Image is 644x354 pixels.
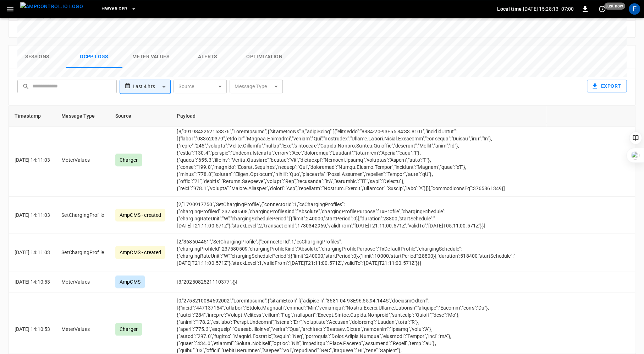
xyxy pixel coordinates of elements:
[101,5,127,13] span: HWY65-DER
[179,45,236,68] button: Alerts
[15,278,50,285] p: [DATE] 14:10:53
[523,5,574,12] p: [DATE] 15:28:13 -07:00
[56,106,110,127] th: Message Type
[56,271,110,293] td: MeterValues
[236,45,293,68] button: Optimization
[115,275,145,288] div: AmpCMS
[56,197,110,234] td: SetChargingProfile
[9,106,56,127] th: Timestamp
[56,234,110,271] td: SetChargingProfile
[587,80,627,93] button: Export
[132,80,171,93] div: Last 4 hrs
[171,234,546,271] td: [2,"368604451","SetChargingProfile",{"connectorId":1,"csChargingProfiles":{"chargingProfileId":23...
[110,106,171,127] th: Source
[596,3,608,15] button: set refresh interval
[171,271,546,293] td: [3,"2025082521110377",{}]
[15,249,50,256] p: [DATE] 14:11:03
[99,2,139,16] button: HWY65-DER
[122,45,179,68] button: Meter Values
[497,5,522,12] p: Local time
[115,246,165,259] div: AmpCMS - created
[15,326,50,333] p: [DATE] 14:10:53
[171,106,546,127] th: Payload
[629,3,640,15] div: profile-icon
[9,45,66,68] button: Sessions
[171,197,546,234] td: [2,"1790917750","SetChargingProfile",{"connectorId":1,"csChargingProfiles":{"chargingProfileId":2...
[15,156,50,163] p: [DATE] 14:11:03
[15,211,50,219] p: [DATE] 14:11:03
[604,2,625,10] span: just now
[115,209,165,221] div: AmpCMS - created
[20,2,83,11] img: ampcontrol.io logo
[115,323,142,336] div: Charger
[66,45,122,68] button: Ocpp logs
